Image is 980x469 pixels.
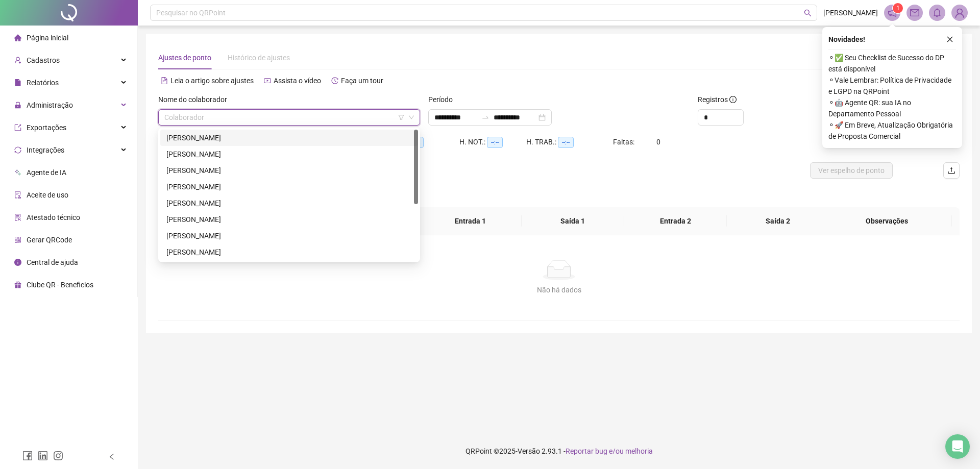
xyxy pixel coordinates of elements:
[38,451,48,461] span: linkedin
[170,284,947,295] div: Não há dados
[828,34,865,45] span: Novidades !
[160,179,418,195] div: EUDYSON FELICIANO DA SILVA SANTOS
[14,102,21,109] span: lock
[933,8,942,17] span: bell
[459,136,526,148] div: H. NOT.:
[166,149,412,160] div: [PERSON_NAME]
[160,244,418,260] div: LUIZ DAVID DA SILVA SOUZA
[274,77,321,85] span: Assista o vídeo
[27,281,93,289] span: Clube QR - Beneficios
[408,114,414,120] span: down
[160,130,418,146] div: EDNEI KAUÃ FARIA COSTA
[27,236,72,244] span: Gerar QRCode
[14,281,21,288] span: gift
[27,168,66,177] span: Agente de IA
[27,124,66,132] span: Exportações
[22,451,33,461] span: facebook
[910,8,919,17] span: mail
[945,434,970,459] div: Open Intercom Messenger
[228,54,290,62] span: Histórico de ajustes
[160,228,418,244] div: LUCAS AYRES DA SILVA
[558,137,574,148] span: --:--
[264,77,271,84] span: youtube
[27,34,68,42] span: Página inicial
[166,230,412,241] div: [PERSON_NAME]
[108,453,115,460] span: left
[160,162,418,179] div: EMERSON HENRIQUE DOS SANTOS
[729,96,737,103] span: info-circle
[14,124,21,131] span: export
[14,34,21,41] span: home
[810,162,893,179] button: Ver espelho de ponto
[823,7,878,18] span: [PERSON_NAME]
[613,138,636,146] span: Faltas:
[888,8,897,17] span: notification
[27,56,60,64] span: Cadastros
[14,214,21,221] span: solution
[27,146,64,154] span: Integrações
[804,9,812,17] span: search
[14,146,21,154] span: sync
[160,211,418,228] div: JESSICA APARECIDA DE OLIVEIRA
[27,258,78,266] span: Central de ajuda
[398,114,404,120] span: filter
[331,77,338,84] span: history
[481,113,489,121] span: swap-right
[14,57,21,64] span: user-add
[518,447,540,455] span: Versão
[14,236,21,243] span: qrcode
[830,215,944,227] span: Observações
[828,119,956,142] span: ⚬ 🚀 Em Breve, Atualização Obrigatória de Proposta Comercial
[526,136,613,148] div: H. TRAB.:
[828,52,956,75] span: ⚬ ✅ Seu Checklist de Sucesso do DP está disponível
[481,113,489,121] span: to
[160,146,418,162] div: EDUARDO HENRIQUE DE FREITAS CORREA
[170,77,254,85] span: Leia o artigo sobre ajustes
[14,79,21,86] span: file
[27,79,59,87] span: Relatórios
[566,447,653,455] span: Reportar bug e/ou melhoria
[161,77,168,84] span: file-text
[166,181,412,192] div: [PERSON_NAME]
[893,3,903,13] sup: 1
[428,94,459,105] label: Período
[166,198,412,209] div: [PERSON_NAME]
[166,214,412,225] div: [PERSON_NAME]
[158,54,211,62] span: Ajustes de ponto
[158,94,234,105] label: Nome do colaborador
[166,132,412,143] div: [PERSON_NAME]
[828,75,956,97] span: ⚬ Vale Lembrar: Política de Privacidade e LGPD na QRPoint
[166,246,412,258] div: [PERSON_NAME]
[166,165,412,176] div: [PERSON_NAME]
[341,77,383,85] span: Faça um tour
[727,207,829,235] th: Saída 2
[14,191,21,199] span: audit
[952,5,967,20] img: 80778
[947,166,955,175] span: upload
[27,101,73,109] span: Administração
[822,207,952,235] th: Observações
[896,5,900,12] span: 1
[27,191,68,199] span: Aceite de uso
[27,213,80,221] span: Atestado técnico
[698,94,737,105] span: Registros
[419,207,522,235] th: Entrada 1
[946,36,953,43] span: close
[393,136,459,148] div: HE 3:
[53,451,63,461] span: instagram
[14,259,21,266] span: info-circle
[160,195,418,211] div: FELIPE DOS SANTOS NOGUEIRA
[138,433,980,469] footer: QRPoint © 2025 - 2.93.1 -
[624,207,727,235] th: Entrada 2
[487,137,503,148] span: --:--
[828,97,956,119] span: ⚬ 🤖 Agente QR: sua IA no Departamento Pessoal
[656,138,660,146] span: 0
[522,207,624,235] th: Saída 1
